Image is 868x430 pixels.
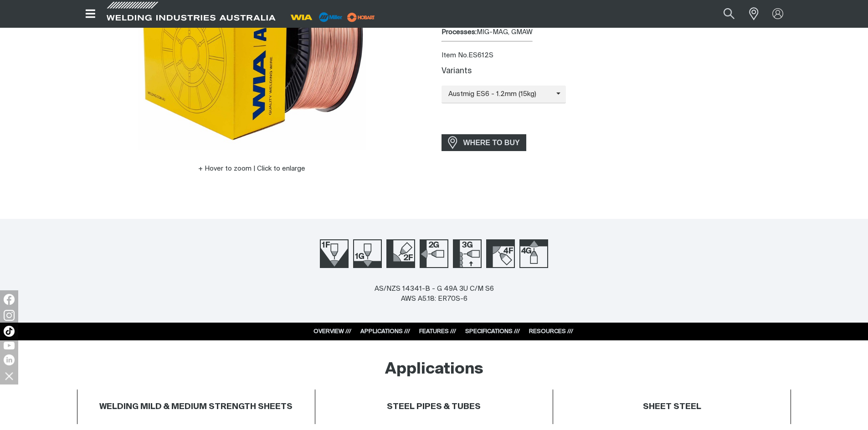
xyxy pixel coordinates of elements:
a: WHERE TO BUY [442,134,527,151]
a: APPLICATIONS /// [360,329,410,334]
img: Welding Position 3G Up [453,239,482,268]
a: SPECIFICATIONS /// [465,329,520,334]
img: Welding Position 4G [519,239,548,268]
img: Welding Position 4F [486,239,515,268]
img: miller [344,10,378,24]
h4: WELDING MILD & MEDIUM STRENGTH SHEETS [99,402,293,412]
img: Facebook [4,294,15,305]
img: Welding Position 1F [320,239,349,268]
div: AS/NZS 14341-B - G 49A 3U C/M S6 AWS A5.18: ER70S-6 [375,284,494,304]
img: Welding Position 1G [353,239,382,268]
img: Welding Position 2G [420,239,448,268]
div: Item No. ES612S [442,51,791,61]
img: LinkedIn [4,354,15,365]
a: FEATURES /// [419,329,456,334]
img: hide socials [1,368,17,384]
a: OVERVIEW /// [313,329,351,334]
label: Variants [442,67,472,75]
img: YouTube [4,342,15,349]
h2: Applications [385,359,483,379]
div: MIG-MAG, GMAW [442,27,791,38]
img: TikTok [4,326,15,337]
button: Hover to zoom | Click to enlarge [193,163,311,174]
button: Search products [714,4,745,24]
a: RESOURCES /// [529,329,573,334]
h4: STEEL PIPES & TUBES [387,402,481,412]
img: Welding Position 2F [386,239,415,268]
span: Austmig ES6 - 1.2mm (15kg) [442,89,556,100]
span: WHERE TO BUY [457,136,526,150]
h4: SHEET STEEL [558,402,786,412]
a: miller [344,14,378,20]
strong: Processes: [442,29,477,35]
img: Instagram [4,310,15,321]
input: Product name or item number... [702,4,744,24]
